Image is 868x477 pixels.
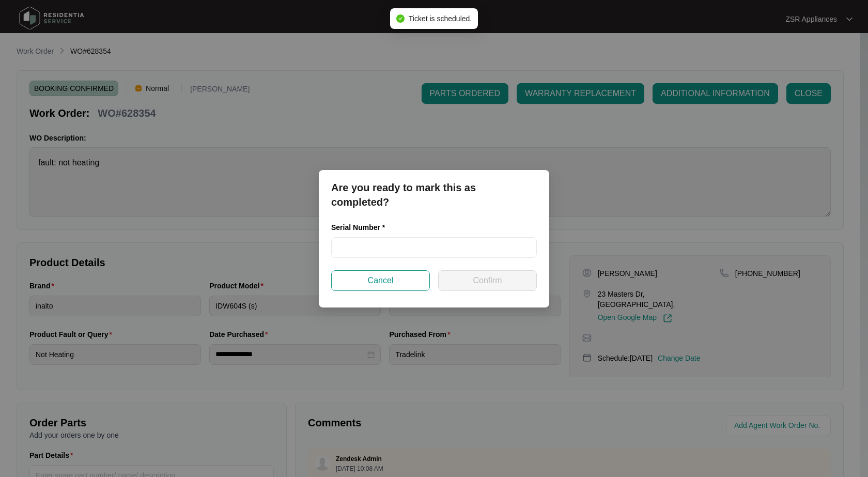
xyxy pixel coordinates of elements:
[368,274,394,287] span: Cancel
[331,222,393,233] label: Serial Number *
[438,270,537,291] button: Confirm
[409,14,472,23] span: Ticket is scheduled.
[331,180,537,195] p: Are you ready to mark this as
[396,14,405,23] span: check-circle
[331,195,537,209] p: completed?
[331,270,430,291] button: Cancel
